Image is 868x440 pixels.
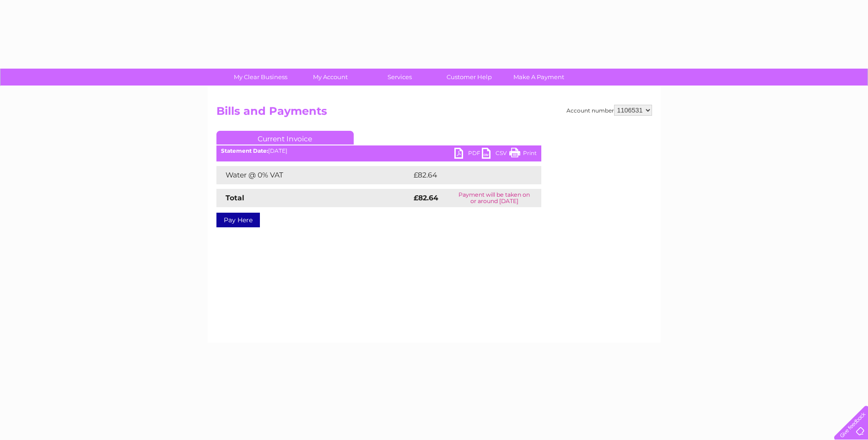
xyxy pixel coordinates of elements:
[482,148,509,161] a: CSV
[411,166,523,184] td: £82.64
[447,189,541,207] td: Payment will be taken on or around [DATE]
[431,69,507,86] a: Customer Help
[223,69,298,86] a: My Clear Business
[216,213,260,227] a: Pay Here
[226,193,244,202] strong: Total
[216,131,354,145] a: Current Invoice
[454,148,482,161] a: PDF
[414,193,438,202] strong: £82.64
[292,69,368,86] a: My Account
[216,166,411,184] td: Water @ 0% VAT
[216,148,541,154] div: [DATE]
[216,105,652,122] h2: Bills and Payments
[221,147,268,154] b: Statement Date:
[501,69,577,86] a: Make A Payment
[362,69,437,86] a: Services
[509,148,537,161] a: Print
[566,105,652,116] div: Account number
